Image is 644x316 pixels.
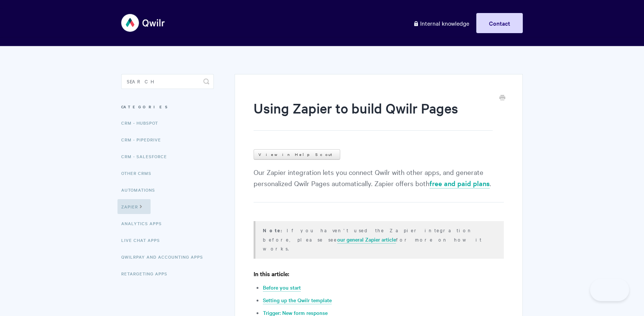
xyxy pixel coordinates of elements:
[121,182,161,197] a: Automations
[263,284,301,292] a: Before you start
[429,179,490,189] a: free and paid plans
[121,216,167,231] a: Analytics Apps
[263,226,495,253] p: If you haven't used the Zapier integration before, please see for more on how it works.
[121,266,173,281] a: Retargeting Apps
[263,227,287,234] strong: Note:
[121,74,214,89] input: Search
[121,166,157,181] a: Other CRMs
[121,100,214,114] h3: Categories
[499,94,505,102] a: Print this Article
[590,279,629,301] iframe: Toggle Customer Support
[117,199,151,214] a: Zapier
[121,115,164,130] a: CRM - HubSpot
[121,233,165,248] a: Live Chat Apps
[121,9,165,37] img: Qwilr Help Center
[254,99,493,131] h1: Using Zapier to build Qwilr Pages
[263,296,332,304] a: Setting up the Qwilr template
[121,132,167,147] a: CRM - Pipedrive
[254,269,289,278] strong: In this article:
[476,13,523,33] a: Contact
[254,149,340,160] a: View in Help Scout
[254,166,504,202] p: Our Zapier integration lets you connect Qwilr with other apps, and generate personalized Qwilr Pa...
[408,13,475,33] a: Internal knowledge
[121,249,209,264] a: QwilrPay and Accounting Apps
[337,236,396,244] a: our general Zapier article
[121,149,173,164] a: CRM - Salesforce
